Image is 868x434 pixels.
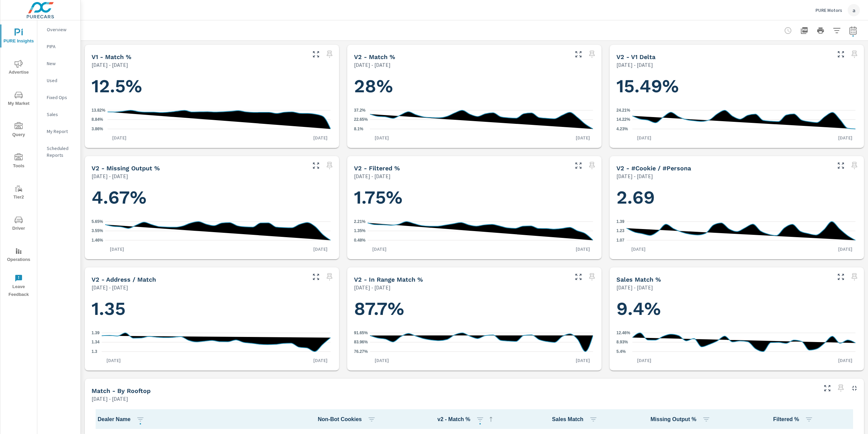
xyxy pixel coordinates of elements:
[354,340,368,345] text: 83.96%
[616,61,653,69] p: [DATE] - [DATE]
[92,117,103,122] text: 8.84%
[835,49,846,60] button: Make Fullscreen
[833,357,857,364] p: [DATE]
[833,246,857,252] p: [DATE]
[92,53,131,60] h5: v1 - Match %
[47,145,75,158] p: Scheduled Reports
[651,415,713,423] span: Missing Output %
[370,357,394,364] p: [DATE]
[47,128,75,135] p: My Report
[37,126,80,136] div: My Report
[773,415,815,423] span: Filtered %
[2,274,35,299] span: Leave Feedback
[573,271,584,282] button: Make Fullscreen
[92,229,103,233] text: 3.55%
[354,276,423,283] h5: v2 - In Range Match %
[92,238,103,243] text: 1.46%
[98,415,147,423] span: Dealer Name
[92,75,332,98] h1: 12.5%
[92,283,128,291] p: [DATE] - [DATE]
[92,108,105,113] text: 13.82%
[354,165,400,172] h5: v2 - Filtered %
[354,297,595,320] h1: 87.7%
[573,49,584,60] button: Make Fullscreen
[632,134,656,141] p: [DATE]
[587,160,597,171] span: Select a preset date range to save this widget
[552,415,600,423] span: Sales Match
[354,61,391,69] p: [DATE] - [DATE]
[354,127,363,131] text: 8.1%
[616,238,625,243] text: 1.07
[616,331,630,335] text: 12.46%
[324,49,335,60] span: Select a preset date range to save this widget
[822,383,833,394] button: Make Fullscreen
[92,61,128,69] p: [DATE] - [DATE]
[616,297,857,320] h1: 9.4%
[833,134,857,141] p: [DATE]
[587,271,597,282] span: Select a preset date range to save this widget
[797,24,811,37] button: "Export Report to PDF"
[354,331,368,335] text: 91.65%
[2,60,35,76] span: Advertise
[849,271,860,282] span: Select a preset date range to save this widget
[354,186,595,209] h1: 1.75%
[571,246,595,252] p: [DATE]
[92,297,332,320] h1: 1.35
[835,160,846,171] button: Make Fullscreen
[437,415,495,423] span: v2 - Match %
[2,91,35,108] span: My Market
[37,75,80,86] div: Used
[573,160,584,171] button: Make Fullscreen
[354,238,366,243] text: 0.48%
[92,340,100,345] text: 1.34
[37,41,80,52] div: PIPA
[846,24,860,37] button: Select Date Range
[571,357,595,364] p: [DATE]
[92,219,103,224] text: 5.65%
[2,185,35,201] span: Tier2
[309,357,332,364] p: [DATE]
[354,283,391,291] p: [DATE] - [DATE]
[105,246,129,252] p: [DATE]
[2,216,35,232] span: Driver
[616,219,625,224] text: 1.39
[848,4,860,16] div: a
[37,143,80,160] div: Scheduled Reports
[107,134,131,141] p: [DATE]
[309,246,332,252] p: [DATE]
[2,247,35,264] span: Operations
[354,117,368,122] text: 22.65%
[309,134,332,141] p: [DATE]
[2,122,35,139] span: Query
[47,26,75,33] p: Overview
[47,111,75,118] p: Sales
[616,186,857,209] h1: 2.69
[616,165,691,172] h5: v2 - #Cookie / #Persona
[368,246,391,252] p: [DATE]
[616,172,653,180] p: [DATE] - [DATE]
[354,219,366,224] text: 2.21%
[632,357,656,364] p: [DATE]
[324,160,335,171] span: Select a preset date range to save this widget
[92,127,103,131] text: 3.86%
[354,53,395,60] h5: v2 - Match %
[627,246,650,252] p: [DATE]
[616,229,625,233] text: 1.23
[92,395,128,403] p: [DATE] - [DATE]
[318,415,378,423] span: Non-Bot Cookies
[92,186,332,209] h1: 4.67%
[616,127,628,131] text: 4.23%
[311,160,321,171] button: Make Fullscreen
[92,387,151,394] h5: Match - By Rooftop
[47,94,75,101] p: Fixed Ops
[47,60,75,67] p: New
[354,229,366,233] text: 1.35%
[616,75,857,98] h1: 15.49%
[354,108,366,113] text: 37.2%
[92,172,128,180] p: [DATE] - [DATE]
[616,117,630,122] text: 14.22%
[92,349,97,354] text: 1.3
[571,134,595,141] p: [DATE]
[616,53,655,60] h5: v2 - v1 Delta
[311,271,321,282] button: Make Fullscreen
